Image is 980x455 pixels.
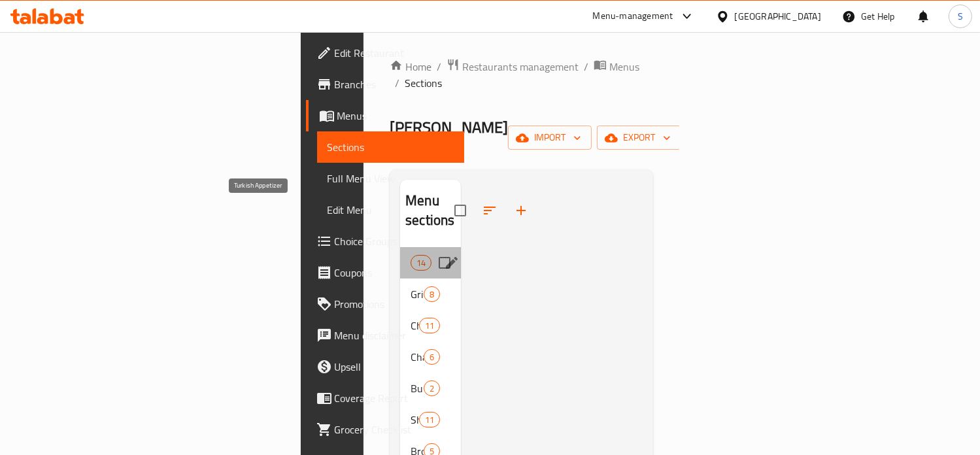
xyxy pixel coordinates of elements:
span: Promotions [335,296,454,312]
li: / [584,59,588,75]
span: Chicken Shawarma [411,318,419,333]
span: Sections [328,139,454,155]
div: Chicken Shawarma11 [400,310,461,341]
div: Burger meals2 [400,373,461,404]
span: Select all sections [447,197,474,224]
div: items [411,255,431,271]
div: Grills Sandwiches 18 [400,278,461,310]
div: Shawarma Plates11 [400,404,461,435]
nav: breadcrumb [390,58,653,91]
span: 6 [424,351,439,363]
button: export [597,126,681,150]
span: Menus [337,108,454,124]
div: Charcoal burger6 [400,341,461,373]
span: export [607,129,671,146]
span: Restaurants management [462,59,579,75]
span: Grills Sandwiches 1 [411,286,424,302]
a: Full Menu View [317,163,464,194]
div: Menu-management [593,8,673,24]
span: 2 [424,382,439,395]
div: items [419,412,440,428]
div: [GEOGRAPHIC_DATA] [735,9,821,24]
span: Menus [609,59,639,75]
span: 11 [420,320,439,332]
a: Edit Restaurant [306,37,464,69]
a: Coverage Report [306,382,464,414]
span: S [958,9,963,24]
span: 11 [420,414,439,426]
span: Full Menu View [328,171,454,186]
span: 8 [424,288,439,301]
a: Choice Groups [306,226,464,257]
span: 14 [411,257,431,269]
a: Coupons [306,257,464,288]
button: Add section [505,195,537,226]
div: 14edit [400,247,461,278]
span: Upsell [335,359,454,375]
a: Sections [317,131,464,163]
span: Sort sections [474,195,505,226]
span: Choice Groups [335,233,454,249]
span: Branches [335,76,454,92]
span: Burger meals [411,380,424,396]
span: Coverage Report [335,390,454,406]
div: items [419,318,440,333]
span: Menu disclaimer [335,328,454,343]
a: Grocery Checklist [306,414,464,445]
a: Upsell [306,351,464,382]
span: import [518,129,581,146]
span: Coupons [335,265,454,280]
span: Shawarma Plates [411,412,419,428]
a: Branches [306,69,464,100]
span: Edit Restaurant [335,45,454,61]
a: Edit Menu [317,194,464,226]
div: items [424,286,440,302]
a: Restaurants management [447,58,579,75]
a: Menus [594,58,639,75]
a: Promotions [306,288,464,320]
a: Menu disclaimer [306,320,464,351]
span: Edit Menu [328,202,454,218]
div: items [424,380,440,396]
button: import [508,126,592,150]
a: Menus [306,100,464,131]
span: Charcoal burger [411,349,424,365]
span: Grocery Checklist [335,422,454,437]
